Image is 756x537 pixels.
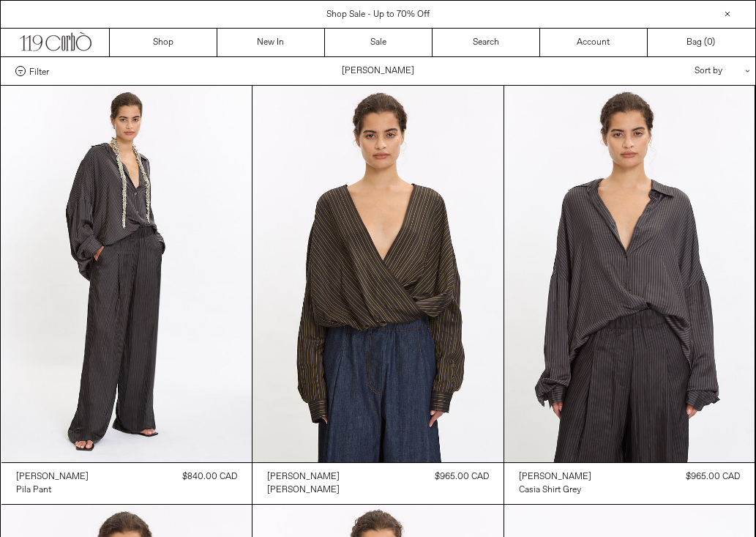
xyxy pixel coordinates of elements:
span: ) [707,36,715,49]
div: Pila Pant [16,484,51,497]
div: [PERSON_NAME] [16,471,89,484]
span: Filter [29,66,49,76]
div: [PERSON_NAME] [267,484,340,497]
span: 0 [707,37,712,48]
a: Account [540,29,648,56]
a: [PERSON_NAME] [267,470,340,484]
a: Shop [110,29,217,56]
img: Dries Van Noten Casia Shirt [504,86,755,462]
a: Pila Pant [16,484,89,497]
div: Sort by [609,57,741,85]
div: $965.00 CAD [435,470,489,484]
div: [PERSON_NAME] [519,471,591,484]
a: [PERSON_NAME] [519,470,591,484]
a: New In [217,29,325,56]
a: Sale [325,29,433,56]
a: [PERSON_NAME] [267,484,340,497]
a: Casia Shirt Grey [519,484,591,497]
div: $965.00 CAD [686,470,740,484]
img: Dries Van Noten Camiel Shirt [252,86,504,462]
div: Casia Shirt Grey [519,484,581,497]
div: [PERSON_NAME] [267,471,340,484]
img: Dries Van Noten Pila Pants [1,86,252,462]
a: [PERSON_NAME] [16,470,89,484]
div: $840.00 CAD [182,470,237,484]
a: Shop Sale - Up to 70% Off [326,9,430,21]
a: Search [433,29,540,56]
a: Bag () [648,29,755,56]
